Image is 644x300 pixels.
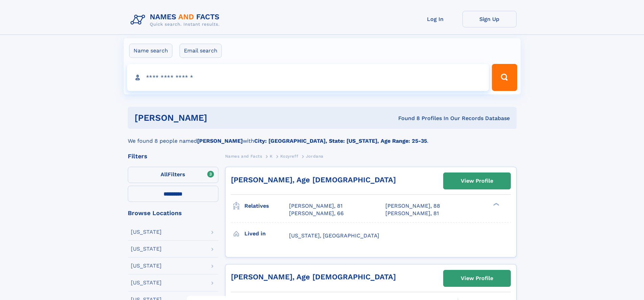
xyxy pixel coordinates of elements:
[289,232,379,239] span: [US_STATE], [GEOGRAPHIC_DATA]
[462,11,517,27] a: Sign Up
[385,210,439,217] a: [PERSON_NAME], 81
[225,152,262,160] a: Names and Facts
[244,228,289,239] h3: Lived in
[197,138,243,144] b: [PERSON_NAME]
[127,64,489,91] input: search input
[244,200,289,212] h3: Relatives
[270,154,273,159] span: K
[231,273,396,281] a: [PERSON_NAME], Age [DEMOGRAPHIC_DATA]
[461,173,493,189] div: View Profile
[128,129,517,145] div: We found 8 people named with .
[461,271,493,286] div: View Profile
[131,280,162,285] div: [US_STATE]
[135,114,303,122] h1: [PERSON_NAME]
[306,154,324,159] span: Jordana
[231,176,396,184] a: [PERSON_NAME], Age [DEMOGRAPHIC_DATA]
[289,210,344,217] a: [PERSON_NAME], 66
[303,115,510,122] div: Found 8 Profiles In Our Records Database
[131,246,162,252] div: [US_STATE]
[280,154,298,159] span: Kozyreff
[270,152,273,160] a: K
[492,64,517,91] button: Search Button
[131,229,162,235] div: [US_STATE]
[128,11,225,29] img: Logo Names and Facts
[444,173,510,189] a: View Profile
[128,153,218,159] div: Filters
[128,210,218,216] div: Browse Locations
[385,202,440,210] a: [PERSON_NAME], 88
[180,44,222,58] label: Email search
[128,167,218,183] label: Filters
[280,152,298,160] a: Kozyreff
[444,270,510,286] a: View Profile
[492,202,500,207] div: ❯
[408,11,462,27] a: Log In
[129,44,172,58] label: Name search
[254,138,427,144] b: City: [GEOGRAPHIC_DATA], State: [US_STATE], Age Range: 25-35
[131,263,162,269] div: [US_STATE]
[161,171,168,178] span: All
[289,202,342,210] a: [PERSON_NAME], 81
